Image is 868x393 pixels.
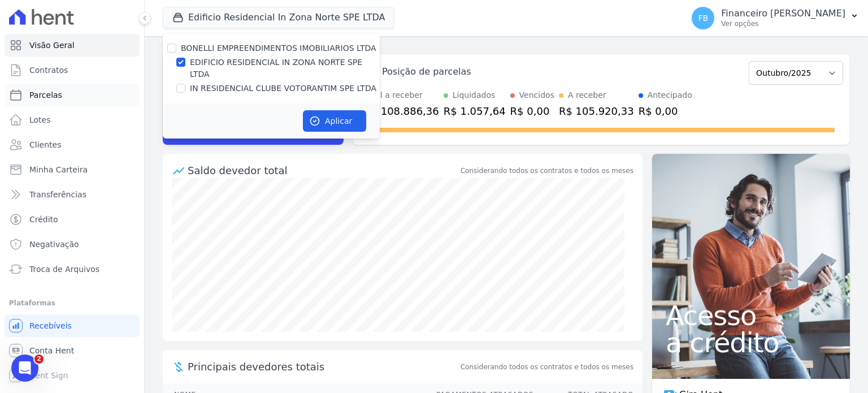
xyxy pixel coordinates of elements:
div: R$ 1.057,64 [444,103,506,119]
span: Visão Geral [29,40,75,51]
span: Transferências [29,189,86,200]
span: Crédito [29,214,58,225]
iframe: Intercom live chat [11,355,38,382]
a: Contratos [5,59,140,81]
span: 2 [34,355,44,364]
a: Troca de Arquivos [5,258,140,280]
a: Crédito [5,208,140,231]
button: FB Financeiro [PERSON_NAME] Ver opções [683,2,868,34]
span: Acesso [666,302,836,329]
button: Edificio Residencial In Zona Norte SPE LTDA [163,7,394,28]
span: Contratos [29,64,68,76]
span: Parcelas [29,89,62,101]
div: Liquidados [453,89,496,101]
span: Negativação [29,239,79,250]
div: R$ 108.886,36 [364,103,439,119]
a: Minha Carteira [5,158,140,181]
div: Posição de parcelas [382,65,471,79]
span: Clientes [29,139,61,150]
span: a crédito [666,329,836,356]
div: Total a receber [364,89,439,101]
span: Recebíveis [29,320,72,331]
button: Aplicar [303,110,366,132]
div: Plataformas [9,296,135,310]
a: Conta Hent [5,339,140,362]
div: A receber [568,89,606,101]
span: Principais devedores totais [188,359,458,374]
span: Minha Carteira [29,164,88,175]
a: Parcelas [5,84,140,106]
p: Ver opções [721,19,845,28]
span: FB [698,14,708,22]
div: R$ 105.920,33 [559,103,634,119]
label: EDIFICIO RESIDENCIAL IN ZONA NORTE SPE LTDA [190,57,380,80]
a: Lotes [5,109,140,131]
span: Considerando todos os contratos e todos os meses [461,362,633,372]
a: Clientes [5,133,140,156]
label: IN RESIDENCIAL CLUBE VOTORANTIM SPE LTDA [190,83,376,94]
div: R$ 0,00 [510,103,554,119]
a: Visão Geral [5,34,140,57]
span: Conta Hent [29,345,74,356]
span: Lotes [29,114,51,126]
label: BONELLI EMPREENDIMENTOS IMOBILIARIOS LTDA [181,44,376,53]
a: Negativação [5,233,140,256]
a: Recebíveis [5,314,140,337]
span: Troca de Arquivos [29,264,99,275]
div: Antecipado [648,89,692,101]
a: Transferências [5,183,140,206]
div: R$ 0,00 [639,103,692,119]
div: Vencidos [519,89,554,101]
p: Financeiro [PERSON_NAME] [721,8,845,19]
div: Saldo devedor total [188,163,458,178]
div: Considerando todos os contratos e todos os meses [461,166,633,176]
